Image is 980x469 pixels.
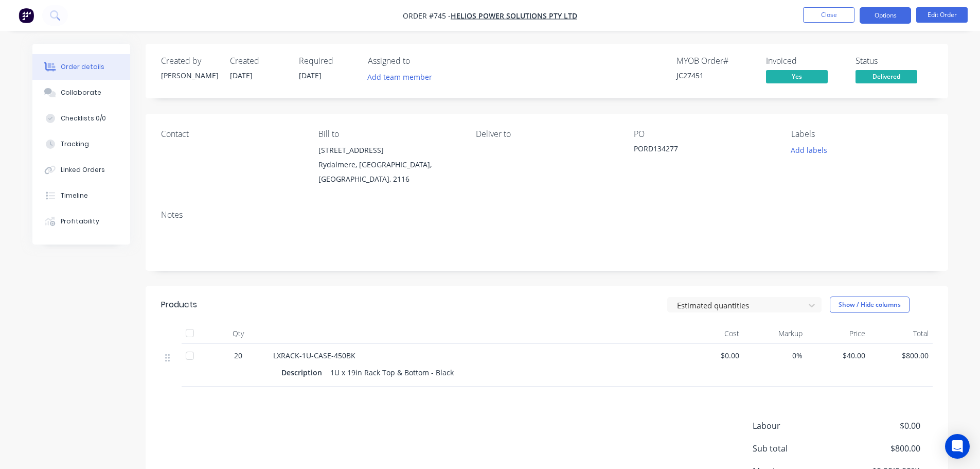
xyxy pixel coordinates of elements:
[299,56,355,66] div: Required
[32,80,130,106] button: Collaborate
[161,56,218,66] div: Created by
[856,70,917,83] span: Delivered
[681,323,744,344] div: Cost
[207,323,269,344] div: Qty
[916,7,968,23] button: Edit Order
[811,350,866,361] span: $40.00
[318,129,459,139] div: Bill to
[281,365,326,380] div: Description
[368,70,438,84] button: Add team member
[32,157,130,183] button: Linked Orders
[830,297,910,313] button: Show / Hide columns
[61,165,105,175] div: Linked Orders
[766,70,828,83] span: Yes
[743,323,807,344] div: Markup
[786,143,833,157] button: Add labels
[273,351,355,360] span: LXRACK-1U-CASE-450BK
[945,434,970,459] div: Open Intercom Messenger
[230,56,287,66] div: Created
[318,143,459,158] div: [STREET_ADDRESS]
[61,217,99,226] div: Profitability
[61,88,101,97] div: Collaborate
[32,106,130,131] button: Checklists 0/0
[403,11,451,21] span: Order #745 -
[856,56,933,66] div: Status
[803,7,854,23] button: Close
[19,8,34,23] img: Factory
[318,158,459,186] div: Rydalmere, [GEOGRAPHIC_DATA], [GEOGRAPHIC_DATA], 2116
[766,56,843,66] div: Invoiced
[161,299,197,311] div: Products
[874,350,929,361] span: $800.00
[869,323,933,344] div: Total
[32,183,130,209] button: Timeline
[753,420,844,432] span: Labour
[161,70,218,81] div: [PERSON_NAME]
[753,442,844,455] span: Sub total
[32,54,130,80] button: Order details
[161,210,933,220] div: Notes
[676,70,754,81] div: JC27451
[32,209,130,234] button: Profitability
[299,71,322,80] span: [DATE]
[230,71,253,80] span: [DATE]
[685,350,740,361] span: $0.00
[61,140,89,149] div: Tracking
[161,129,302,139] div: Contact
[61,191,88,200] div: Timeline
[844,442,920,455] span: $800.00
[318,143,459,186] div: [STREET_ADDRESS]Rydalmere, [GEOGRAPHIC_DATA], [GEOGRAPHIC_DATA], 2116
[634,129,775,139] div: PO
[856,70,917,85] button: Delivered
[32,131,130,157] button: Tracking
[234,350,242,361] span: 20
[326,365,458,380] div: 1U x 19in Rack Top & Bottom - Black
[676,56,754,66] div: MYOB Order #
[451,11,577,21] a: Helios Power Solutions Pty Ltd
[807,323,870,344] div: Price
[61,62,104,72] div: Order details
[362,70,437,84] button: Add team member
[844,420,920,432] span: $0.00
[476,129,617,139] div: Deliver to
[634,143,762,158] div: PORD134277
[791,129,932,139] div: Labels
[860,7,911,24] button: Options
[747,350,803,361] span: 0%
[368,56,471,66] div: Assigned to
[61,114,106,123] div: Checklists 0/0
